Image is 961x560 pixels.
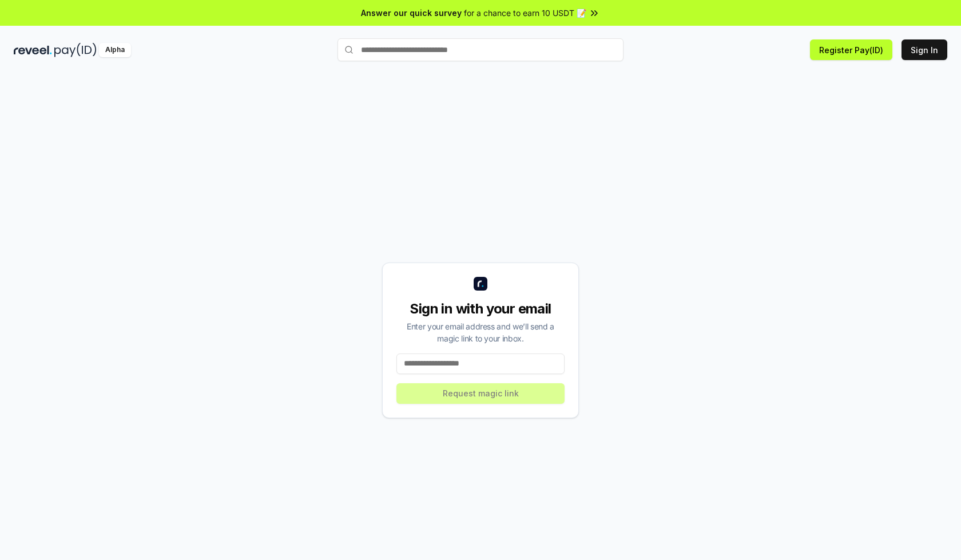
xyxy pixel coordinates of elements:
span: for a chance to earn 10 USDT 📝 [464,7,586,19]
button: Sign In [902,39,947,60]
div: Sign in with your email [396,300,565,318]
div: Enter your email address and we’ll send a magic link to your inbox. [396,320,565,344]
img: reveel_dark [14,43,52,57]
span: Answer our quick survey [361,7,462,19]
div: Alpha [99,43,131,57]
img: logo_small [474,277,487,291]
button: Register Pay(ID) [810,39,892,60]
img: pay_id [54,43,97,57]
